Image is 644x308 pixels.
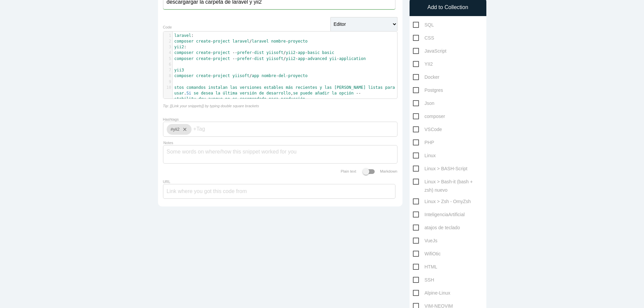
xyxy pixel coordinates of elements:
span: estables [264,85,283,90]
span: recomendado [240,97,266,101]
input: Link where you got this code from [163,184,395,199]
span: no [225,97,230,101]
span: la [215,91,220,96]
span: - [211,56,213,61]
span: para [385,85,395,90]
span: última [223,91,237,96]
span: yii2 [286,56,296,61]
span: : [174,45,186,49]
span: las [230,85,237,90]
span: proyecto [288,39,308,44]
div: 5 [163,56,172,62]
div: #yii2 [167,124,192,135]
span: dist [254,50,264,55]
span: yiisoft [232,73,250,78]
span: usar [174,91,184,96]
span: stos [174,85,184,90]
span: yii2 [174,45,184,49]
span: opción [339,91,354,96]
span: create [196,56,211,61]
span: : [174,33,194,38]
span: aunque [208,97,223,101]
span: composer [174,50,194,55]
label: Notes [163,141,173,145]
span: app [298,56,305,61]
span: - [296,50,298,55]
span: versión [240,91,257,96]
span: project [213,39,230,44]
span: -- [232,56,237,61]
span: Linux > BASH-Script [413,165,468,173]
span: Alpine-Linux [413,289,450,297]
span: . , , . [174,85,397,102]
span: nombre [262,73,276,78]
span: - [252,56,254,61]
span: la [332,91,336,96]
span: app [252,73,259,78]
label: Code [163,25,172,29]
span: HTML [413,263,437,271]
span: listas [368,85,383,90]
span: app [298,50,305,55]
div: 8 [163,73,172,79]
h6: Add to Collection [413,4,483,10]
label: URL [163,180,170,184]
i: Tip: [[Link your snippets]] by typing double square brackets [163,104,259,108]
span: basic [308,50,320,55]
label: Plain text Markdown [341,169,397,173]
span: recientes [296,85,317,90]
span: create [196,73,211,78]
span: Si [186,91,191,96]
span: laravel [252,39,269,44]
span: application [339,56,366,61]
span: [PERSON_NAME] [334,85,366,90]
span: - [211,39,213,44]
span: composer [174,39,194,44]
span: project [213,73,230,78]
span: Postgres [413,86,443,95]
span: prefer [237,50,252,55]
div: 4 [163,50,172,56]
span: = [196,97,199,101]
span: yiisoft [266,56,283,61]
span: / [250,73,252,78]
span: para [269,97,278,101]
span: Json [413,99,435,108]
span: es [232,97,237,101]
div: 10 [163,85,172,90]
span: basic [322,50,334,55]
span: laravel [174,33,192,38]
span: SQL [413,21,434,29]
span: laravel [232,39,250,44]
span: composer [413,112,445,121]
span: YII2 [413,60,433,68]
i: close [179,124,187,135]
span: se [194,91,198,96]
span: yii3 [174,68,184,72]
span: project [213,56,230,61]
span: -- [356,91,361,96]
span: stability [174,97,196,101]
span: nombre [271,39,286,44]
span: se [293,91,298,96]
span: desea [201,91,213,96]
span: composer [174,73,194,78]
span: yii [329,56,337,61]
span: - [296,56,298,61]
span: dist [254,56,264,61]
span: - [211,50,213,55]
span: - [276,73,278,78]
input: +Tag [193,122,233,136]
span: comandos [186,85,206,90]
span: VSCode [413,125,442,134]
span: project [213,50,230,55]
span: -- [232,50,237,55]
span: / [283,56,286,61]
span: CSS [413,34,434,42]
span: proyecto [288,73,308,78]
span: producción [281,97,305,101]
span: las [325,85,332,90]
span: Linux > Zsh - OmyZsh [413,197,471,206]
span: create [196,39,211,44]
div: 3 [163,44,172,50]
